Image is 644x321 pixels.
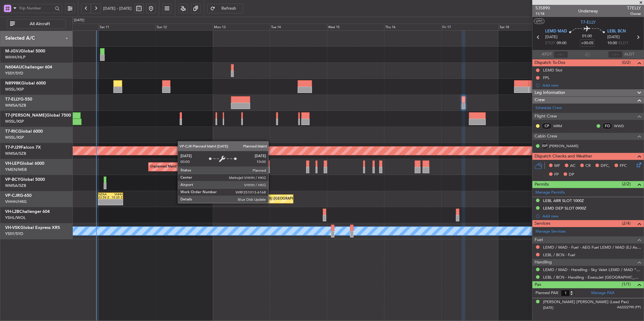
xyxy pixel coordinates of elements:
a: YSSY/SYD [5,231,23,237]
span: Services [535,220,550,227]
span: Dispatch Checks and Weather [535,153,592,160]
span: A62222790 (PP) [617,305,641,310]
span: 09:00 [557,40,567,46]
a: VP-BCYGlobal 5000 [5,177,45,182]
span: AC [570,163,575,169]
a: YSHL/WOL [5,215,26,220]
a: WSSL/XSP [5,135,24,140]
a: LEMD / MAD - Fuel - AEG Fuel LEMD / MAD (EJ Asia Only) [543,245,641,250]
div: Wed 15 [327,24,384,31]
span: ALDT [624,51,634,58]
div: CP [542,123,552,129]
span: [DATE] [543,306,553,310]
div: LEMD Slot [543,68,562,73]
a: LEBL / BCN - Handling - ExecuJet [GEOGRAPHIC_DATA] [PERSON_NAME]/BCN [543,275,641,280]
a: VHHH/HKG [5,199,27,204]
span: VP-CJR [5,194,20,198]
span: VH-L2B [5,210,19,214]
div: Unplanned Maint Wichita (Wichita Mid-continent) [150,162,225,171]
span: Refresh [216,6,241,11]
input: --:-- [554,51,568,58]
span: VH-LEP [5,161,20,166]
div: LEMD DEP SLOT 0900Z [543,206,586,211]
span: [DATE] [545,34,558,40]
a: T7-ELLYG-550 [5,97,32,101]
span: Crew [535,97,545,104]
span: M-JGVJ [5,49,21,53]
span: T7-PJ29 [5,145,21,150]
div: Add new [542,213,641,219]
div: Fri 17 [441,24,498,31]
span: 10:00 [607,40,617,46]
span: VP-BCY [5,177,20,182]
button: Refresh [207,4,243,13]
span: Pax [535,281,541,288]
a: WWD [614,123,628,129]
span: Owner [627,11,641,16]
span: FP [554,172,559,178]
span: (0/2) [622,59,631,66]
span: LEBL BCN [607,28,626,35]
a: LEBL / BCN - Fuel [543,252,575,257]
a: T7-RICGlobal 6000 [5,129,43,134]
a: [PERSON_NAME] [549,143,578,149]
span: LEMD MAD [545,28,567,35]
a: VH-L2BChallenger 604 [5,210,50,214]
span: Dispatch To-Dos [535,59,565,66]
button: All Aircraft [7,19,66,29]
div: - [99,202,111,205]
a: LEMD / MAD - Handling - Sky Valet LEMD / MAD **MY HANDLING** [543,267,641,272]
div: VHHH [110,193,122,196]
div: Sat 18 [498,24,555,31]
span: T7-ELLY [581,19,596,25]
button: UTC [534,18,545,24]
span: Fuel [535,237,543,243]
span: T7-RIC [5,129,18,134]
div: 23:50 Z [99,196,111,199]
a: VH-VSKGlobal Express XRS [5,226,60,230]
div: Sun 12 [156,24,213,31]
span: 11/18 [535,11,550,16]
span: All Aircraft [16,22,64,26]
a: T7-PJ29Falcon 7X [5,145,41,150]
span: CR [585,163,591,169]
a: Manage Permits [535,190,565,196]
a: N604AUChallenger 604 [5,65,52,69]
span: Permits [535,181,549,188]
a: Manage Services [535,229,566,235]
div: Mon 13 [213,24,270,31]
a: WIHH/HLP [5,55,25,60]
div: 10:25 Z [110,196,122,199]
span: DFC, [601,163,610,169]
div: Sat 11 [99,24,156,31]
label: Planned PAX [535,290,558,296]
a: M-JGVJGlobal 5000 [5,49,45,53]
div: FPL [543,75,550,80]
span: VH-VSK [5,226,20,230]
span: DP [569,172,574,178]
span: ELDT [619,40,628,46]
div: [PERSON_NAME] [PERSON_NAME] (Lead Pax) [543,299,629,305]
a: YMEN/MEB [5,167,27,172]
a: Schedule Crew [535,105,562,111]
div: - [110,202,122,205]
span: 535890 [535,5,550,11]
a: WMSA/SZB [5,151,26,156]
a: WSSL/XSP [5,87,24,92]
span: Cabin Crew [535,133,557,140]
a: VP-CJRG-650 [5,194,32,198]
span: (2/4) [622,220,631,227]
span: 01:00 [582,33,592,39]
span: N8998K [5,81,21,85]
div: Underway [579,8,598,15]
span: T7ELLY [627,5,641,11]
a: T7-[PERSON_NAME]Global 7500 [5,113,71,117]
input: Trip Number [19,4,53,13]
span: N604AU [5,65,22,69]
div: FO [602,123,612,129]
span: (1/1) [622,281,631,287]
span: ETOT [545,40,555,46]
div: Planned Maint [GEOGRAPHIC_DATA] ([GEOGRAPHIC_DATA] Intl) [214,194,316,204]
span: Leg Information [535,89,565,96]
a: YSSY/SYD [5,71,23,76]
